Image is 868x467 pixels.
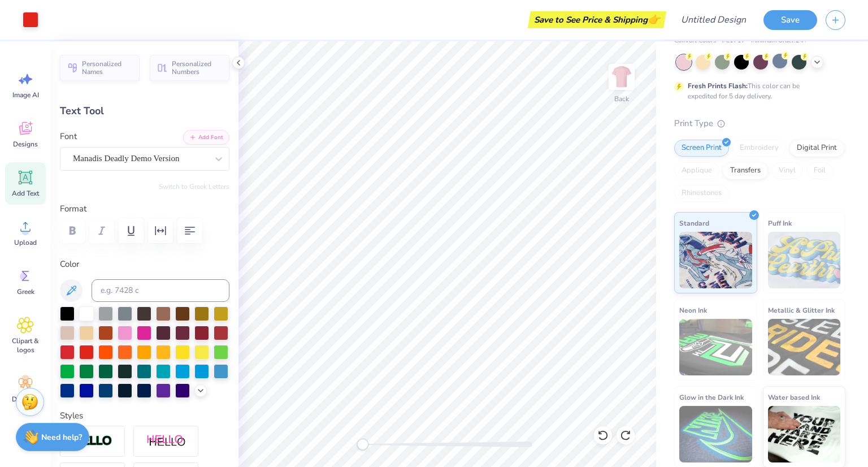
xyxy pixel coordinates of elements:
button: Personalized Names [60,55,140,81]
div: Rhinestones [674,185,729,202]
label: Styles [60,409,83,422]
div: Accessibility label [357,439,368,450]
span: Decorate [12,395,39,404]
div: Text Tool [60,103,229,119]
img: Shadow [146,434,186,448]
div: Embroidery [732,140,786,157]
span: Greek [17,287,34,296]
label: Format [60,202,229,215]
div: Back [614,94,629,104]
button: Add Font [183,130,229,145]
input: e.g. 7428 c [92,279,229,302]
span: Add Text [12,189,39,198]
img: Back [610,66,633,88]
span: Neon Ink [679,304,707,316]
span: Standard [679,217,709,229]
span: Water based Ink [768,391,820,403]
strong: Fresh Prints Flash: [688,81,748,90]
img: Neon Ink [679,319,752,375]
img: Water based Ink [768,406,841,462]
img: Puff Ink [768,232,841,288]
span: Personalized Names [82,60,133,76]
button: Switch to Greek Letters [159,182,229,191]
label: Color [60,258,229,271]
span: Designs [13,140,38,149]
span: # C1717 [722,36,745,46]
div: This color can be expedited for 5 day delivery. [688,81,827,101]
div: Digital Print [789,140,844,157]
span: Comfort Colors [674,36,716,46]
span: Glow in the Dark Ink [679,391,744,403]
input: Untitled Design [672,8,755,31]
span: Clipart & logos [7,336,44,354]
span: Personalized Numbers [172,60,223,76]
div: Transfers [723,162,768,179]
label: Font [60,130,77,143]
img: Standard [679,232,752,288]
div: Save to See Price & Shipping [531,11,663,28]
div: Applique [674,162,719,179]
img: Glow in the Dark Ink [679,406,752,462]
div: Vinyl [771,162,803,179]
span: 👉 [648,12,660,26]
span: Metallic & Glitter Ink [768,304,835,316]
div: Screen Print [674,140,729,157]
button: Save [763,10,817,30]
img: Stroke [73,435,112,448]
button: Personalized Numbers [150,55,229,81]
strong: Need help? [41,432,82,443]
div: Foil [806,162,833,179]
span: Image AI [12,90,39,100]
img: Metallic & Glitter Ink [768,319,841,375]
span: Upload [14,238,37,247]
div: Print Type [674,117,845,130]
span: Minimum Order: 24 + [751,36,808,46]
span: Puff Ink [768,217,792,229]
